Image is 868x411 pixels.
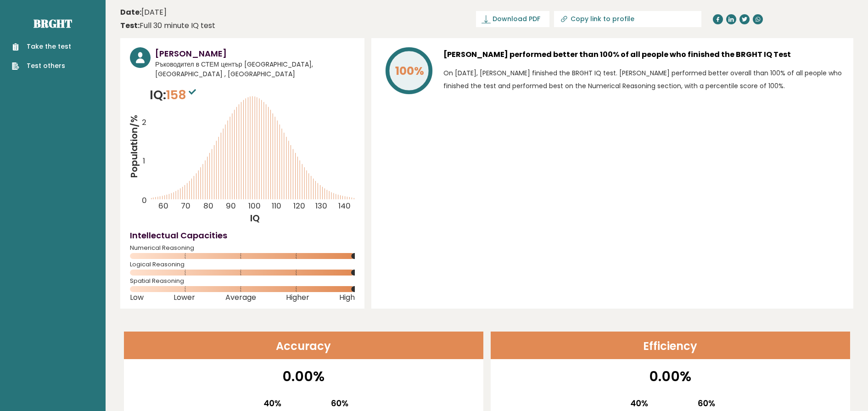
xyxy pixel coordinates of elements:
tspan: 80 [204,201,214,212]
tspan: 130 [316,201,328,212]
div: Full 30 minute IQ test [120,20,215,31]
p: IQ: [150,86,198,104]
span: Logical Reasoning [130,263,355,266]
span: Average [225,296,256,299]
a: Brght [34,16,72,31]
tspan: 60 [158,201,168,212]
b: Date: [120,7,141,17]
h3: [PERSON_NAME] performed better than 100% of all people who finished the BRGHT IQ Test [443,47,844,62]
h4: Intellectual Capacities [130,229,355,242]
p: 0.00% [497,366,844,387]
span: Spatial Reasoning [130,279,355,283]
a: Test others [12,61,71,71]
tspan: 1 [143,155,145,166]
tspan: 2 [142,117,146,128]
tspan: 100% [395,63,424,79]
tspan: IQ [250,212,260,225]
tspan: 120 [294,201,306,212]
span: Numerical Reasoning [130,246,355,250]
tspan: 110 [272,201,281,212]
tspan: Population/% [128,115,140,178]
span: Download PDF [493,14,540,24]
tspan: 0 [142,195,147,206]
p: 0.00% [130,366,477,387]
tspan: 100 [248,201,261,212]
h3: [PERSON_NAME] [155,47,355,60]
span: Higher [286,296,309,299]
p: On [DATE], [PERSON_NAME] finished the BRGHT IQ test. [PERSON_NAME] performed better overall than ... [443,67,844,92]
time: [DATE] [120,7,167,18]
span: Low [130,296,144,299]
a: Take the test [12,42,71,51]
header: Accuracy [124,332,483,359]
span: 158 [166,86,198,103]
span: Lower [174,296,195,299]
span: Ръководител в СТЕМ център [GEOGRAPHIC_DATA], [GEOGRAPHIC_DATA] , [GEOGRAPHIC_DATA] [155,60,355,79]
b: Test: [120,20,140,31]
tspan: 140 [339,201,351,212]
tspan: 70 [181,201,190,212]
span: High [339,296,355,299]
tspan: 90 [226,201,236,212]
a: Download PDF [476,11,549,27]
header: Efficiency [491,332,850,359]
